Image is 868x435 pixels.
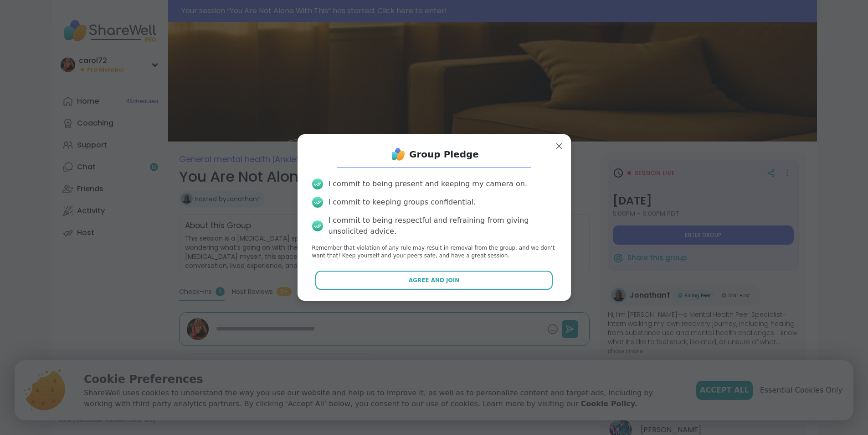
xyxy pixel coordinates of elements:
[409,276,460,284] span: Agree and Join
[312,244,556,260] p: Remember that violation of any rule may result in removal from the group, and we don’t want that!...
[329,197,476,208] div: I commit to keeping groups confidential.
[315,271,553,290] button: Agree and Join
[329,178,527,189] div: I commit to being present and keeping my camera on.
[409,148,479,161] h1: Group Pledge
[389,145,407,163] img: ShareWell Logo
[329,215,556,237] div: I commit to being respectful and refraining from giving unsolicited advice.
